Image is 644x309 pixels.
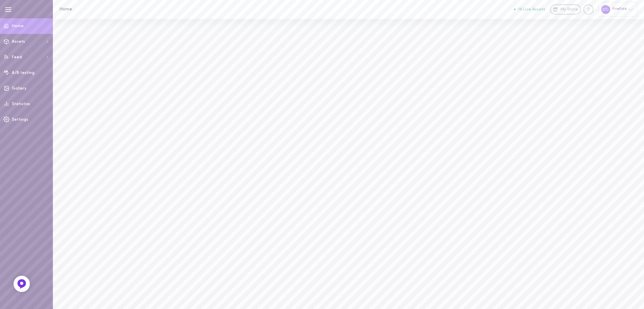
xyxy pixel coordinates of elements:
[59,7,171,12] h1: Home
[514,7,545,12] button: 19 Live Assets
[17,279,27,289] img: Feedback Button
[560,7,578,13] span: My Store
[598,2,638,17] div: FireFold
[12,71,35,75] span: A/B testing
[12,86,26,91] span: Gallery
[583,4,593,15] div: Knowledge center
[514,7,550,12] a: 19 Live Assets
[550,4,581,15] a: My Store
[12,102,30,106] span: Statistics
[12,55,22,59] span: Feed
[12,40,25,44] span: Assets
[12,118,28,122] span: Settings
[12,24,24,28] span: Home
